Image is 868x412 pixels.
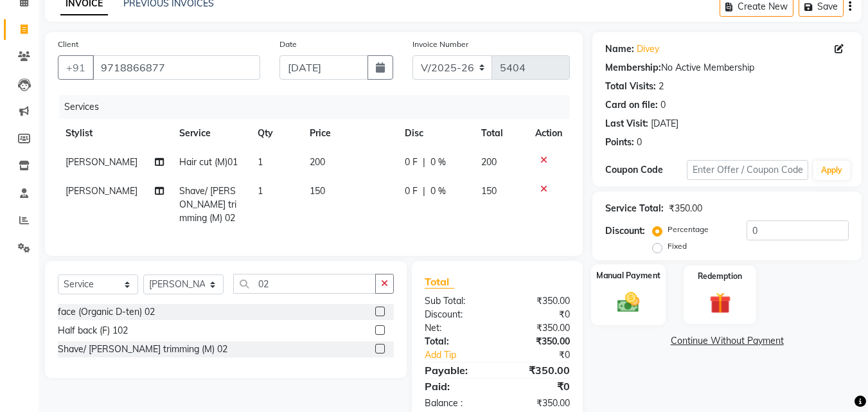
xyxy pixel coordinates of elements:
[397,119,474,148] th: Disc
[310,185,325,197] span: 150
[412,39,468,50] label: Invoice Number
[659,80,664,93] div: 2
[405,184,418,198] span: 0 F
[605,163,686,177] div: Coupon Code
[310,156,325,168] span: 200
[497,321,580,335] div: ₹350.00
[497,363,580,378] div: ₹350.00
[668,240,687,252] label: Fixed
[415,308,497,321] div: Discount:
[605,136,634,149] div: Points:
[605,98,658,112] div: Card on file:
[430,156,446,169] span: 0 %
[179,156,238,168] span: Hair cut (M)01
[668,224,709,235] label: Percentage
[58,55,94,80] button: +91
[430,184,446,198] span: 0 %
[66,156,137,168] span: [PERSON_NAME]
[660,98,666,112] div: 0
[687,160,808,180] input: Enter Offer / Coupon Code
[481,185,497,197] span: 150
[610,289,646,315] img: _cash.svg
[59,95,580,119] div: Services
[415,321,497,335] div: Net:
[698,271,742,282] label: Redemption
[415,379,497,394] div: Paid:
[415,294,497,308] div: Sub Total:
[637,136,642,149] div: 0
[66,185,137,197] span: [PERSON_NAME]
[179,185,236,224] span: Shave/ [PERSON_NAME] trimming (M) 02
[415,348,511,362] a: Add Tip
[605,61,849,75] div: No Active Membership
[605,61,661,75] div: Membership:
[595,334,859,348] a: Continue Without Payment
[93,55,260,80] input: Search by Name/Mobile/Email/Code
[425,275,454,289] span: Total
[172,119,250,148] th: Service
[497,335,580,348] div: ₹350.00
[605,224,645,238] div: Discount:
[405,156,418,169] span: 0 F
[605,42,634,56] div: Name:
[596,269,660,282] label: Manual Payment
[279,39,297,50] label: Date
[813,161,850,180] button: Apply
[474,119,528,148] th: Total
[703,290,738,316] img: _gift.svg
[497,308,580,321] div: ₹0
[511,348,580,362] div: ₹0
[415,335,497,348] div: Total:
[527,119,570,148] th: Action
[302,119,397,148] th: Price
[423,184,425,198] span: |
[605,202,664,215] div: Service Total:
[669,202,702,215] div: ₹350.00
[637,42,659,56] a: Divey
[415,363,497,378] div: Payable:
[258,156,263,168] span: 1
[233,274,376,294] input: Search or Scan
[58,119,172,148] th: Stylist
[651,117,678,130] div: [DATE]
[250,119,302,148] th: Qty
[605,80,656,93] div: Total Visits:
[497,397,580,410] div: ₹350.00
[58,324,128,337] div: Half back (F) 102
[415,397,497,410] div: Balance :
[58,343,227,356] div: Shave/ [PERSON_NAME] trimming (M) 02
[497,294,580,308] div: ₹350.00
[497,379,580,394] div: ₹0
[58,39,78,50] label: Client
[605,117,648,130] div: Last Visit:
[258,185,263,197] span: 1
[481,156,497,168] span: 200
[58,305,155,319] div: face (Organic D-ten) 02
[423,156,425,169] span: |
